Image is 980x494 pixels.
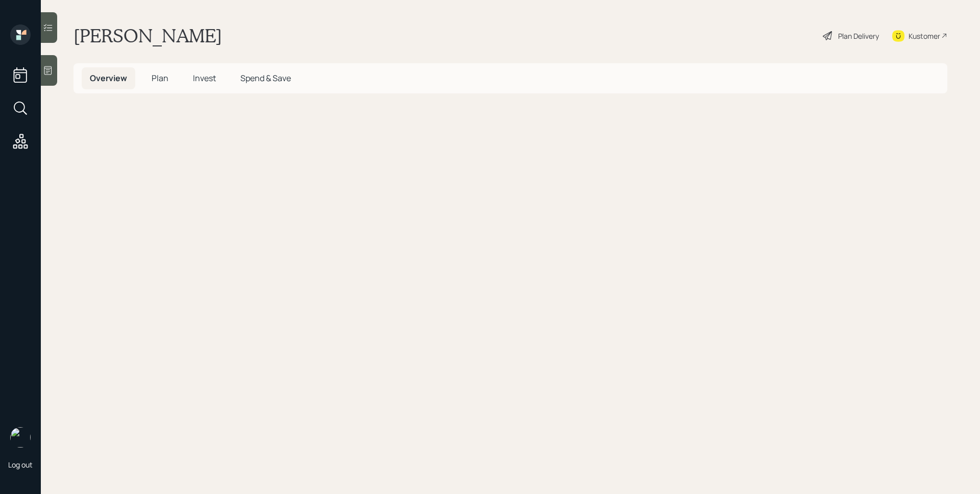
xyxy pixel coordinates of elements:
[73,24,222,47] h1: [PERSON_NAME]
[10,427,31,448] img: james-distasi-headshot.png
[8,460,33,470] div: Log out
[838,31,879,41] div: Plan Delivery
[193,72,216,84] span: Invest
[90,72,127,84] span: Overview
[909,31,940,41] div: Kustomer
[152,72,168,84] span: Plan
[240,72,291,84] span: Spend & Save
